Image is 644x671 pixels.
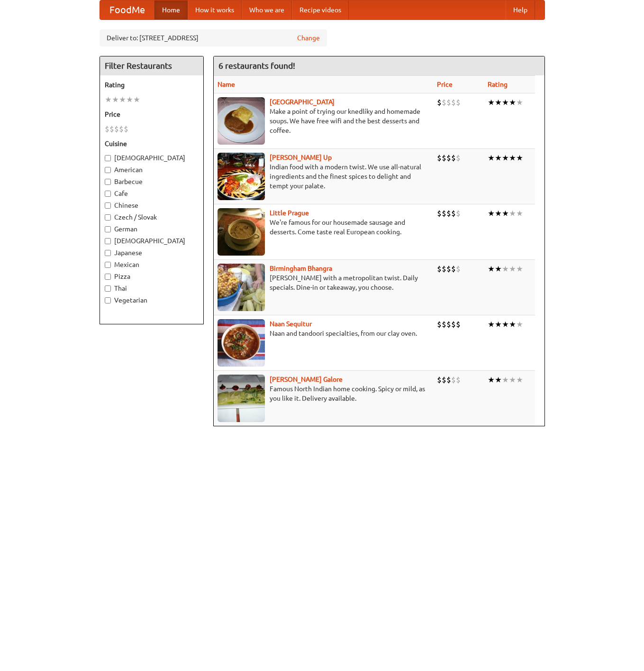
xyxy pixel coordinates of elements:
h5: Price [105,110,199,119]
li: $ [109,124,114,134]
input: Japanese [105,250,111,256]
ng-pluralize: 6 restaurants found! [218,61,295,70]
div: Deliver to: [STREET_ADDRESS] [100,29,327,46]
input: Chinese [105,202,111,209]
li: $ [124,124,128,134]
li: $ [442,264,446,274]
label: Vegetarian [105,295,199,305]
input: Barbecue [105,179,111,185]
a: Little Prague [270,209,309,217]
li: $ [114,124,119,134]
li: ★ [105,94,112,105]
a: [GEOGRAPHIC_DATA] [270,98,335,106]
li: $ [437,319,442,330]
input: [DEMOGRAPHIC_DATA] [105,155,111,161]
a: Recipe videos [292,0,349,19]
img: curryup.jpg [218,153,265,200]
li: ★ [112,94,119,105]
li: ★ [488,319,495,330]
img: czechpoint.jpg [218,97,265,145]
a: FoodMe [100,0,154,19]
li: ★ [495,319,502,330]
a: How it works [188,0,242,19]
input: German [105,226,111,232]
label: Cafe [105,189,199,198]
label: Barbecue [105,177,199,186]
a: Who we are [242,0,292,19]
input: Czech / Slovak [105,214,111,221]
a: [PERSON_NAME] Up [270,154,332,161]
li: $ [437,153,442,163]
li: $ [456,375,461,385]
p: Indian food with a modern twist. We use all-natural ingredients and the finest spices to delight ... [218,162,430,191]
li: $ [437,375,442,385]
li: ★ [495,375,502,385]
li: ★ [495,264,502,274]
li: $ [456,208,461,219]
a: Change [297,33,320,43]
li: $ [442,153,446,163]
h5: Cuisine [105,139,199,148]
label: Japanese [105,248,199,257]
li: ★ [502,319,509,330]
p: Naan and tandoori specialties, from our clay oven. [218,329,430,338]
li: ★ [509,97,516,108]
label: Czech / Slovak [105,212,199,222]
label: Thai [105,284,199,293]
li: $ [437,264,442,274]
a: Rating [488,81,508,88]
li: $ [451,153,456,163]
li: ★ [516,153,523,163]
li: $ [451,208,456,219]
li: ★ [488,375,495,385]
input: American [105,167,111,173]
li: ★ [509,153,516,163]
label: [DEMOGRAPHIC_DATA] [105,236,199,246]
a: Help [506,0,535,19]
input: Pizza [105,274,111,280]
li: ★ [495,97,502,108]
li: $ [105,124,109,134]
img: bhangra.jpg [218,264,265,311]
p: [PERSON_NAME] with a metropolitan twist. Daily specials. Dine-in or takeaway, you choose. [218,273,430,292]
p: We're famous for our housemade sausage and desserts. Come taste real European cooking. [218,218,430,237]
li: ★ [488,97,495,108]
li: ★ [133,94,140,105]
img: currygalore.jpg [218,375,265,422]
li: ★ [509,264,516,274]
li: $ [446,153,451,163]
li: ★ [126,94,133,105]
li: $ [437,208,442,219]
li: $ [119,124,124,134]
label: American [105,165,199,175]
h5: Rating [105,80,199,90]
li: ★ [516,319,523,330]
li: $ [456,97,461,108]
li: ★ [502,264,509,274]
li: $ [451,319,456,330]
p: Famous North Indian home cooking. Spicy or mild, as you like it. Delivery available. [218,384,430,403]
li: ★ [516,97,523,108]
li: ★ [516,264,523,274]
li: ★ [509,319,516,330]
label: Pizza [105,272,199,281]
a: Name [218,81,235,88]
label: Mexican [105,260,199,269]
a: [PERSON_NAME] Galore [270,376,343,383]
li: $ [456,153,461,163]
p: Make a point of trying our knedlíky and homemade soups. We have free wifi and the best desserts a... [218,107,430,135]
li: $ [451,264,456,274]
li: ★ [488,208,495,219]
li: ★ [119,94,126,105]
a: Birmingham Bhangra [270,265,332,272]
input: Vegetarian [105,297,111,303]
label: German [105,224,199,234]
li: ★ [502,375,509,385]
li: $ [446,375,451,385]
li: ★ [495,208,502,219]
li: ★ [502,153,509,163]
